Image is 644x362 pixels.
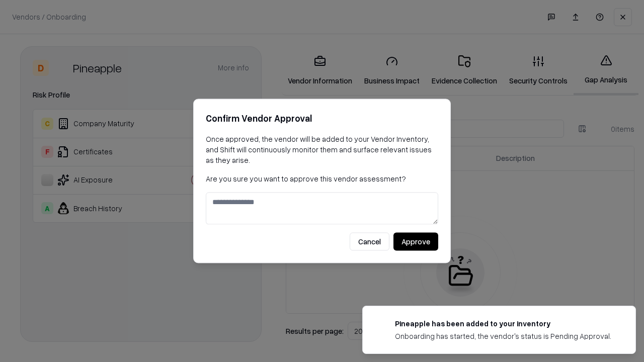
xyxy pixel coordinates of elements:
p: Once approved, the vendor will be added to your Vendor Inventory, and Shift will continuously mon... [206,134,438,165]
div: Onboarding has started, the vendor's status is Pending Approval. [395,331,611,341]
button: Cancel [350,233,389,251]
p: Are you sure you want to approve this vendor assessment? [206,173,438,184]
h2: Confirm Vendor Approval [206,111,438,126]
div: Pineapple has been added to your inventory [395,318,611,329]
button: Approve [393,233,438,251]
img: pineappleenergy.com [375,318,387,330]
